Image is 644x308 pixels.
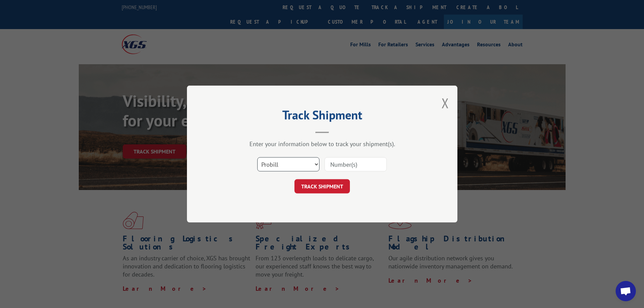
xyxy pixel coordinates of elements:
button: Close modal [442,94,449,112]
input: Number(s) [325,157,387,171]
div: Enter your information below to track your shipment(s). [221,140,424,148]
button: TRACK SHIPMENT [294,179,350,193]
h2: Track Shipment [221,110,424,123]
div: Open chat [616,281,636,301]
